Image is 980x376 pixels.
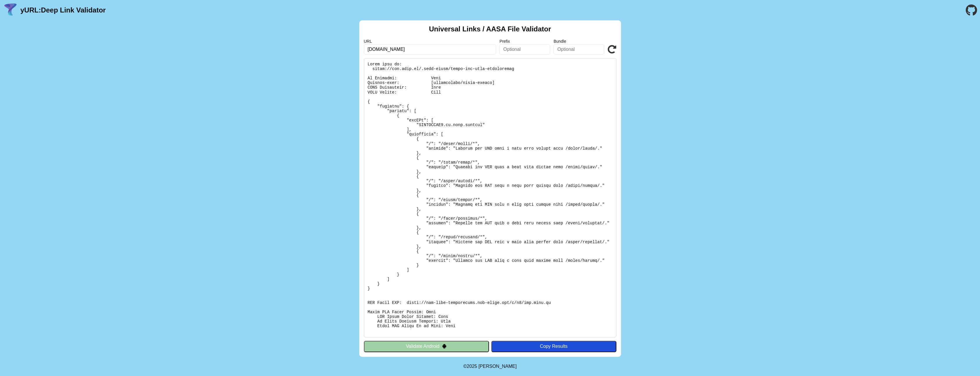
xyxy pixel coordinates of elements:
[364,44,496,55] input: Required
[20,6,106,14] a: yURL:Deep Link Validator
[463,357,517,376] footer: ©
[479,364,517,369] a: Michael Ibragimchayev's Personal Site
[364,58,616,337] pre: Lorem ipsu do: sitam://con.adip.el/.sedd-eiusm/tempo-inc-utla-etdoloremag Al Enimadmi: Veni Quisn...
[499,39,550,44] label: Prefix
[554,44,604,55] input: Optional
[554,39,604,44] label: Bundle
[429,25,551,33] h2: Universal Links / AASA File Validator
[491,341,616,352] button: Copy Results
[442,344,447,349] img: droidIcon.svg
[3,3,18,18] img: yURL Logo
[364,39,496,44] label: URL
[364,341,489,352] button: Validate Android
[467,364,477,369] span: 2025
[499,44,550,55] input: Optional
[494,344,613,349] div: Copy Results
